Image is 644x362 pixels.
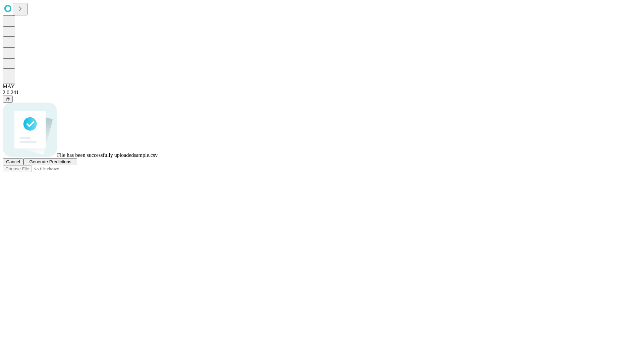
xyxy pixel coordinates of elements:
button: Generate Predictions [23,158,77,165]
span: @ [5,97,10,102]
span: Generate Predictions [29,159,71,164]
span: sample.csv [134,152,158,158]
div: MAY [3,83,641,89]
span: File has been successfully uploaded [57,152,134,158]
button: Cancel [3,158,23,165]
div: 2.0.241 [3,89,641,96]
button: @ [3,96,13,103]
span: Cancel [6,159,20,164]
